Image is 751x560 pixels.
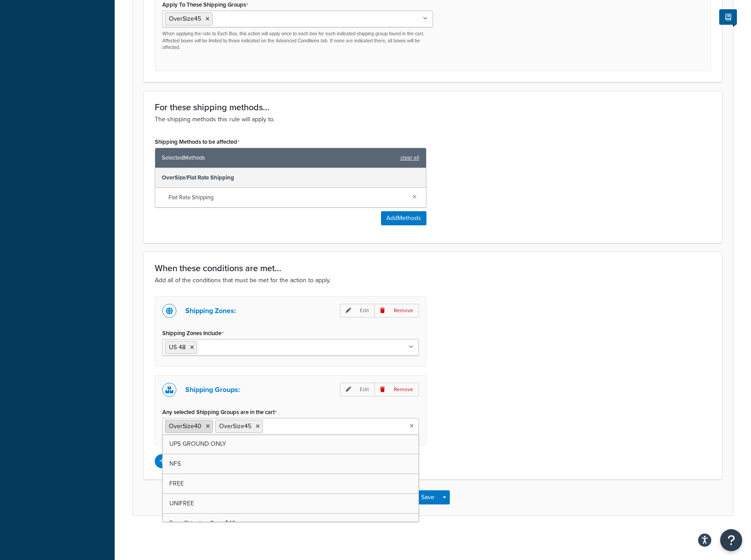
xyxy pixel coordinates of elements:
span: US 48 [169,343,186,352]
h3: When these conditions are met... [155,263,711,273]
a: FREE [163,474,418,493]
p: The shipping methods this rule will apply to. [155,115,711,124]
button: Show Help Docs [719,9,737,25]
span: FREE [169,479,184,488]
span: NFS [169,459,181,468]
p: Shipping Zones: [185,305,236,317]
button: Save [416,490,440,504]
button: AddMethods [381,211,426,225]
h3: For these shipping methods... [155,102,711,112]
p: Add all of the conditions that must be met for the action to apply. [155,276,711,285]
span: OverSize45 [169,14,201,23]
p: Shipping Groups: [185,384,240,396]
span: OverSize45 [219,422,251,431]
label: Shipping Zones Include [162,330,224,337]
a: NFS [163,454,418,474]
a: clear all [400,152,419,164]
span: Selected Methods [162,152,396,164]
a: Free Shipping Over $49 [163,514,418,533]
button: Open Resource Center [720,529,742,551]
a: UPS GROUND ONLY [163,434,418,454]
p: When applying the rate to Each Box, this action will apply once to each box for each indicated sh... [162,30,433,51]
span: Free Shipping Over $49 [169,519,235,528]
label: Shipping Methods to be affected [155,138,239,146]
label: Any selected Shipping Groups are in the cart [162,409,277,416]
span: OverSize40 [169,422,202,431]
p: Edit [340,304,374,317]
p: Remove [374,383,419,396]
p: Edit [340,383,374,396]
div: OverSize/Flat Rate Shipping [155,168,426,188]
span: Flat Rate Shipping [168,191,405,204]
span: UPS GROUND ONLY [169,439,226,448]
p: Remove [374,304,419,317]
span: UNIFREE [169,499,194,508]
a: UNIFREE [163,494,418,513]
label: Apply To These Shipping Groups [162,1,248,8]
